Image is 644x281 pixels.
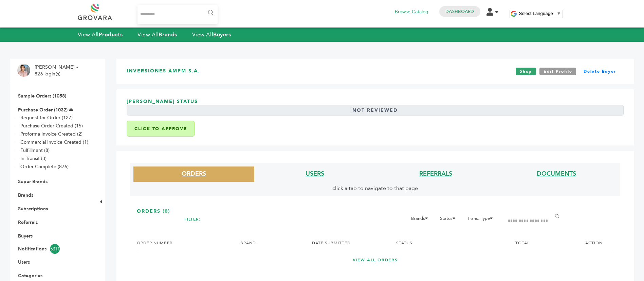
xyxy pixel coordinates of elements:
a: View AllBuyers [192,31,231,38]
a: DOCUMENTS [537,170,576,178]
span: Select Language [519,11,553,16]
a: Browse Catalog [395,8,428,16]
span: ▼ [557,11,561,16]
th: DATE SUBMITTED [303,234,388,252]
h1: ORDERS (0) [137,208,613,215]
a: Brands [18,192,33,198]
a: REFERRALS [419,170,452,178]
a: Notifications5311 [18,244,87,254]
span: click a tab to navigate to that page [332,185,418,192]
a: USERS [306,170,324,178]
h3: [PERSON_NAME] Status [127,98,624,121]
li: Trans. Type [464,214,500,226]
th: ACTION [566,234,613,252]
a: Buyers [18,233,33,239]
input: Filter by keywords [503,214,555,228]
a: Categories [18,273,42,279]
li: [PERSON_NAME] - 826 login(s) [35,64,79,77]
div: Not Reviewed [127,105,624,116]
a: Request for Order (127) [20,115,73,121]
a: Edit Profile [539,68,576,75]
a: Referrals [18,219,38,226]
a: VIEW ALL ORDERS [137,257,613,263]
span: 5311 [50,244,60,254]
a: Subscriptions [18,206,48,212]
th: TOTAL [507,234,566,252]
a: Sample Orders (1058) [18,93,66,99]
a: Order Complete (876) [20,163,69,170]
a: Delete Buyer [579,68,620,75]
button: Click to Approve [127,121,195,137]
a: Dashboard [445,8,474,15]
a: View AllBrands [137,31,177,38]
a: Commercial Invoice Created (1) [20,139,88,145]
input: Search... [137,5,218,24]
a: Purchase Order (1032) [18,107,68,113]
h2: FILTER: [184,214,201,224]
a: Purchase Order Created (15) [20,123,83,129]
a: View AllProducts [78,31,123,38]
h3: Inversiones AMPM S.A. [127,68,200,75]
a: Shop [516,68,536,75]
strong: Brands [159,31,177,38]
a: In-Transit (3) [20,155,47,162]
li: Brands [408,214,435,226]
a: Super Brands [18,178,48,185]
a: ORDERS [182,170,206,178]
li: Status [437,214,463,226]
th: ORDER NUMBER [137,234,232,252]
a: Select Language​ [519,11,561,16]
strong: Products [99,31,123,38]
a: Users [18,259,30,265]
a: Proforma Invoice Created (2) [20,131,82,137]
strong: Buyers [213,31,231,38]
th: STATUS [388,234,507,252]
th: BRAND [232,234,303,252]
a: Fulfillment (8) [20,147,50,154]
